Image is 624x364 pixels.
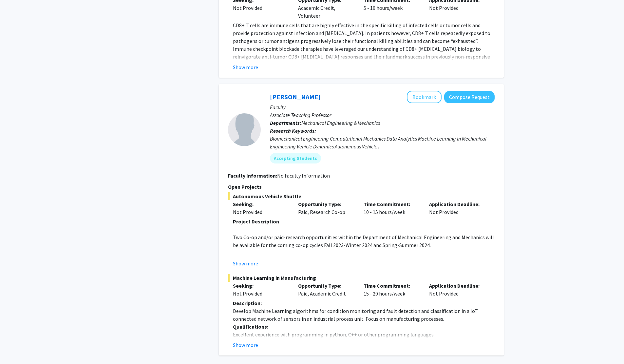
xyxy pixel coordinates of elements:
b: Faculty Information: [228,172,277,179]
b: Research Keywords: [270,127,316,134]
p: Application Deadline: [429,282,485,290]
span: Machine Learning in Manufacturing [228,274,495,282]
div: Not Provided [424,282,490,297]
div: Biomechanical Engineering Computational Mechanics Data Analytics Machine Learning in Mechanical E... [270,135,495,150]
button: Compose Request to Dimitrios Fafalis [444,91,495,103]
p: Time Commitment: [364,282,419,290]
div: Paid, Academic Credit [293,282,359,297]
p: Faculty [270,103,495,111]
mat-chip: Accepting Students [270,153,321,163]
p: Application Deadline: [429,200,485,208]
a: [PERSON_NAME] [270,93,320,101]
span: No Faculty Information [277,172,330,179]
button: Show more [233,259,258,267]
button: Show more [233,341,258,349]
p: Seeking: [233,200,289,208]
span: Mechanical Engineering & Mechanics [301,120,380,126]
div: Paid, Research Co-op [293,200,359,216]
div: 10 - 15 hours/week [359,200,424,216]
p: Excellent experience with programming in python, C++ or other programming languages [233,331,495,338]
p: Open Projects [228,183,495,191]
button: Add Dimitrios Fafalis to Bookmarks [407,91,442,103]
p: Seeking: [233,282,289,290]
div: Not Provided [233,4,289,12]
p: Opportunity Type: [298,282,354,290]
p: Associate Teaching Professor [270,111,495,119]
p: Two Co-op and/or paid-research opportunities within the Department of Mechanical Engineering and ... [233,233,495,249]
span: Autonomous Vehicle Shuttle [228,192,495,200]
div: Not Provided [233,290,289,297]
p: Time Commitment: [364,200,419,208]
div: Not Provided [233,208,289,216]
strong: Description: [233,300,262,306]
button: Show more [233,63,258,71]
strong: Qualifications: [233,323,268,330]
p: Develop Machine Learning algorithms for condition monitoring and fault detection and classificati... [233,307,495,323]
iframe: Chat [5,335,28,359]
div: Not Provided [424,200,490,216]
p: Opportunity Type: [298,200,354,208]
u: Project Description [233,218,279,225]
div: 15 - 20 hours/week [359,282,424,297]
p: CD8+ T cells are immune cells that are highly effective in the specific killing of infected cells... [233,21,495,84]
b: Departments: [270,120,301,126]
